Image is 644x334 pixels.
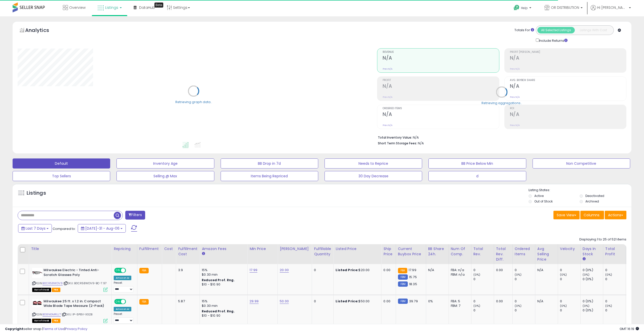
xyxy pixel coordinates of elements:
span: Hi [PERSON_NAME] [597,5,627,10]
button: Default [13,158,110,169]
span: Overview [69,5,86,10]
button: Non Competitive [533,158,630,169]
button: Inventory Age [116,158,214,169]
a: Hi [PERSON_NAME] [591,5,631,16]
span: OR DISTRIBUTION [551,5,579,10]
span: Listings [105,5,118,10]
button: BB Drop in 7d [221,158,318,169]
div: Tooltip anchor [154,3,163,8]
div: Retrieving aggregations.. [481,101,522,105]
button: Needs to Reprice [325,158,422,169]
span: Help [521,6,528,10]
button: Selling @ Max [116,171,214,181]
i: Get Help [513,5,520,11]
div: seller snap | | [5,327,87,331]
a: Help [510,1,536,16]
button: All Selected Listings [537,27,575,33]
div: Totals For [514,28,534,33]
button: 30 Day Decrease [325,171,422,181]
strong: Copyright [5,326,23,331]
div: Retrieving graph data.. [175,100,212,104]
button: Top Sellers [13,171,110,181]
button: Items Being Repriced [221,171,318,181]
div: Include Returns [532,37,574,43]
h5: Analytics [25,27,59,35]
span: DataHub [139,5,155,10]
button: d [428,171,526,181]
button: BB Price Below Min [428,158,526,169]
button: Listings With Cost [575,27,612,33]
